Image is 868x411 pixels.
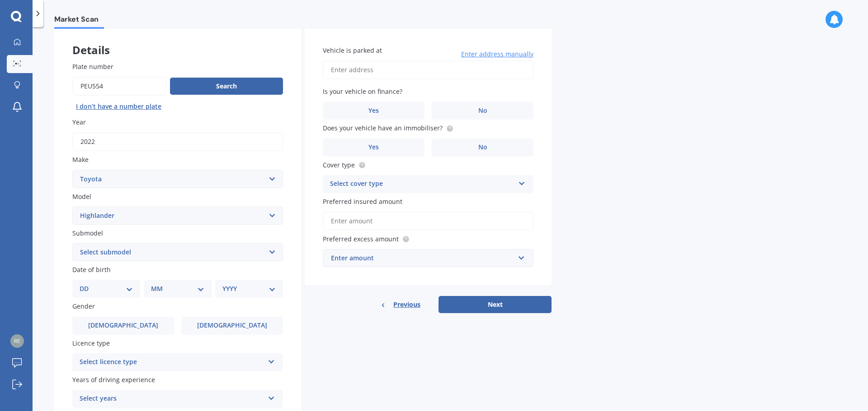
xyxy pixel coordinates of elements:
span: Market Scan [54,15,104,27]
span: Yes [368,143,379,151]
span: Years of driving experience [72,375,155,384]
span: Plate number [72,62,113,71]
span: Previous [393,298,420,311]
img: 6fbc81a5a59e4ffcda5629fca01dd1f6 [10,334,24,348]
div: Select licence type [80,357,264,368]
span: [DEMOGRAPHIC_DATA] [88,322,158,329]
span: Year [72,118,86,126]
input: Enter address [323,60,533,79]
div: Select cover type [330,179,514,189]
span: [DEMOGRAPHIC_DATA] [197,322,267,329]
div: Select years [80,393,264,404]
span: Cover type [323,161,355,169]
button: Next [439,296,552,313]
span: Model [72,192,91,201]
span: Gender [72,302,95,311]
div: Enter amount [331,253,514,263]
span: Enter address manually [461,50,533,59]
span: Is your vehicle on finance? [323,87,402,96]
span: Does your vehicle have an immobiliser? [323,124,443,133]
span: Licence type [72,339,110,347]
input: YYYY [72,132,283,151]
span: Date of birth [72,265,111,274]
div: Details [54,28,301,55]
span: Preferred insured amount [323,197,402,206]
input: Enter amount [323,212,533,231]
span: No [478,107,487,115]
button: I don’t have a number plate [72,99,165,114]
button: Search [170,78,283,95]
span: Make [72,156,89,164]
span: Preferred excess amount [323,235,399,243]
span: Yes [368,107,379,115]
span: Submodel [72,229,103,237]
input: Enter plate number [72,77,166,96]
span: Vehicle is parked at [323,46,382,55]
span: No [478,143,487,151]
